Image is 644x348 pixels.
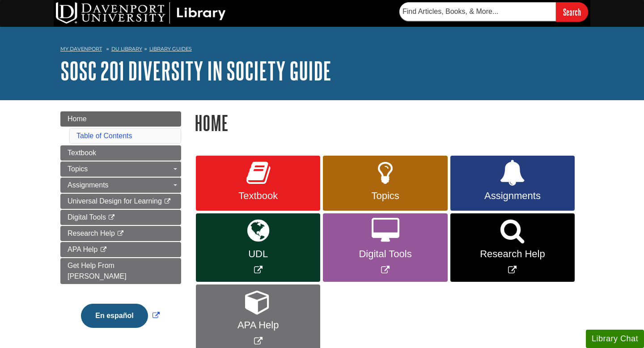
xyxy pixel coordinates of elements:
[203,248,314,260] span: UDL
[117,231,124,237] i: This link opens in a new window
[60,45,102,53] a: My Davenport
[450,213,575,282] a: Link opens in new window
[60,242,181,257] a: APA Help
[60,111,181,343] div: Guide Page Menu
[60,178,181,193] a: Assignments
[399,2,588,21] form: Searches DU Library's articles, books, and more
[68,262,127,280] span: Get Help From [PERSON_NAME]
[60,210,181,225] a: Digital Tools
[586,330,644,348] button: Library Chat
[60,57,331,85] a: SOSC 201 Diversity in Society Guide
[60,43,584,57] nav: breadcrumb
[68,197,162,205] span: Universal Design for Learning
[323,156,447,211] a: Topics
[100,247,107,253] i: This link opens in a new window
[68,213,106,221] span: Digital Tools
[81,304,148,328] button: En español
[56,2,226,24] img: DU Library
[79,312,161,319] a: Link opens in new window
[68,149,96,157] span: Textbook
[60,194,181,209] a: Universal Design for Learning
[60,145,181,161] a: Textbook
[68,246,97,253] span: APA Help
[457,190,568,202] span: Assignments
[60,258,181,284] a: Get Help From [PERSON_NAME]
[68,165,88,173] span: Topics
[68,229,115,237] span: Research Help
[330,248,441,260] span: Digital Tools
[149,46,192,52] a: Library Guides
[323,213,447,282] a: Link opens in new window
[60,226,181,241] a: Research Help
[203,190,314,202] span: Textbook
[450,156,575,211] a: Assignments
[556,2,588,21] input: Search
[203,319,314,331] span: APA Help
[196,156,320,211] a: Textbook
[111,46,142,52] a: DU Library
[164,199,171,204] i: This link opens in a new window
[399,2,556,21] input: Find Articles, Books, & More...
[76,132,132,140] a: Table of Contents
[196,213,320,282] a: Link opens in new window
[195,111,584,134] h1: Home
[108,215,115,221] i: This link opens in a new window
[68,181,109,189] span: Assignments
[457,248,568,260] span: Research Help
[60,111,181,127] a: Home
[330,190,441,202] span: Topics
[68,115,87,123] span: Home
[60,161,181,177] a: Topics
